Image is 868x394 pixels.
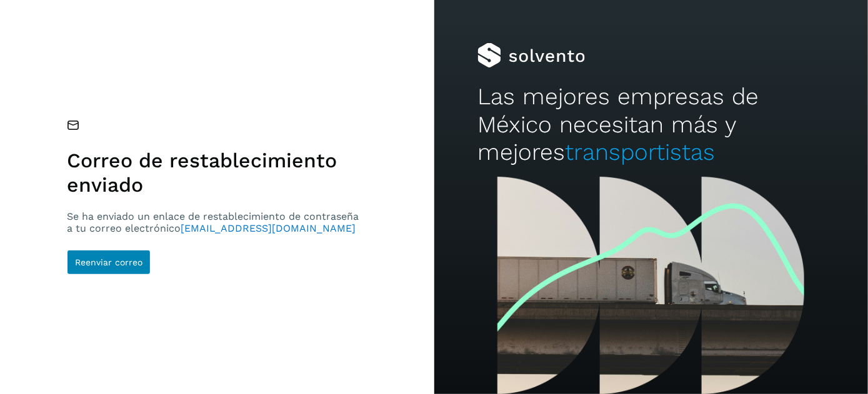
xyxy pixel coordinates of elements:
[477,83,825,166] h2: Las mejores empresas de México necesitan más y mejores
[67,149,364,197] h1: Correo de restablecimiento enviado
[75,258,142,267] span: Reenviar correo
[181,222,356,234] span: [EMAIL_ADDRESS][DOMAIN_NAME]
[565,139,715,165] span: transportistas
[67,210,364,234] p: Se ha enviado un enlace de restablecimiento de contraseña a tu correo electrónico
[67,250,151,275] button: Reenviar correo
